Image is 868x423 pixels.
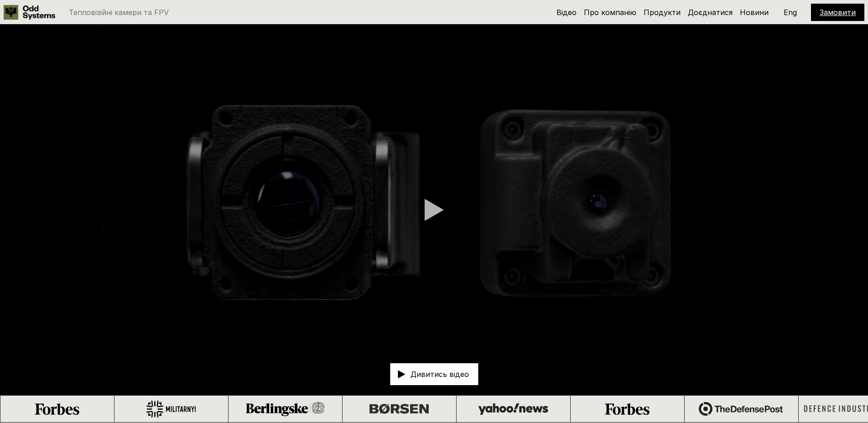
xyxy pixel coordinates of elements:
a: Продукти [644,8,681,17]
a: Відео [556,8,577,17]
a: Про компанію [584,8,636,17]
a: Новини [740,8,769,17]
p: Дивитись відео [411,371,469,378]
p: Тепловізійні камери та FPV [69,9,169,16]
a: Замовити [820,8,856,17]
a: Доєднатися [688,8,733,17]
p: Eng [784,9,797,16]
